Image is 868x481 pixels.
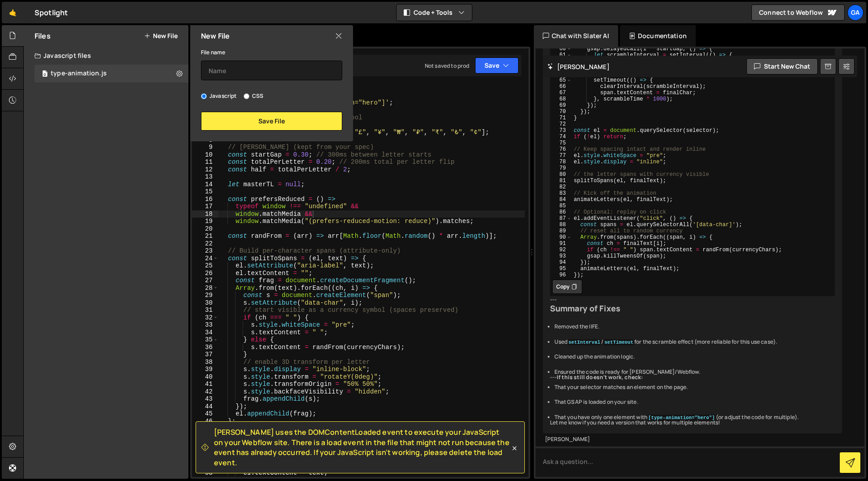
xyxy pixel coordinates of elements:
li: That your selector matches an element on the page. [554,384,835,391]
div: 81 [551,178,571,184]
a: Ga [847,4,864,21]
div: 23 [192,247,218,255]
div: 12 [192,166,218,174]
div: 89 [551,228,571,234]
code: [type-animation="hero"] [647,415,716,421]
div: 90 [551,234,571,240]
div: type-animation.js [51,70,107,78]
div: 47 [192,425,218,433]
div: 85 [551,203,571,209]
div: 18 [192,210,218,218]
button: Code + Tools [397,4,472,21]
label: CSS [244,92,263,101]
div: 16 [192,196,218,203]
div: 78 [551,159,571,165]
div: 17 [192,203,218,210]
div: 29 [192,292,218,299]
div: 67 [551,90,571,96]
input: Name [201,61,342,80]
input: CSS [244,93,249,99]
label: File name [201,48,225,57]
div: Chat with Slater AI [534,25,618,47]
button: New File [144,32,178,39]
div: 48 [192,433,218,440]
div: 37 [192,351,218,359]
li: Used / for the scramble effect (more reliable for this use case). [554,338,835,346]
div: 41 [192,380,218,388]
div: 53 [192,469,218,477]
div: 28 [192,284,218,292]
li: Cleaned up the animation logic. [554,353,835,361]
li: Ensured the code is ready for [PERSON_NAME]/Webflow. [554,368,835,376]
div: 74 [551,134,571,140]
div: 86 [551,209,571,215]
code: setTimeout [603,339,634,345]
div: 14 [192,181,218,188]
label: Javascript [201,92,237,101]
div: 75 [551,140,571,146]
div: 71 [551,115,571,121]
div: 27 [192,277,218,284]
div: 31 [192,306,218,314]
div: [PERSON_NAME] [545,436,840,443]
div: 43 [192,395,218,403]
div: 50 [192,447,218,455]
div: 24 [192,255,218,262]
strong: If this still doesn't work, check: [557,373,643,381]
div: Documentation [620,25,696,47]
button: Start new chat [746,58,818,74]
div: 60 [551,46,571,52]
div: 66 [551,83,571,90]
div: 70 [551,109,571,115]
div: 15 [192,188,218,196]
button: Copy [552,280,582,294]
div: 87 [551,215,571,222]
div: 65 [551,77,571,83]
div: 44 [192,403,218,411]
div: 40 [192,373,218,381]
div: 36 [192,344,218,351]
div: Spotlight [35,7,68,18]
div: 25 [192,262,218,270]
div: 11 [192,158,218,166]
div: 38 [192,359,218,366]
code: setInterval [567,339,601,345]
div: 51 [192,455,218,462]
li: That GSAP is loaded on your site. [554,398,835,406]
div: 17396/48461.js [35,65,188,83]
div: 83 [551,190,571,197]
div: 93 [551,253,571,259]
div: 76 [551,146,571,153]
div: 21 [192,232,218,240]
span: 0 [42,71,48,78]
a: Connect to Webflow [751,4,845,21]
div: 73 [551,127,571,134]
h2: Files [35,31,51,41]
li: Removed the IIFE. [554,323,835,331]
div: 26 [192,270,218,277]
div: 61 [551,52,571,58]
div: 92 [551,247,571,253]
div: 34 [192,329,218,337]
div: Not saved to prod [425,62,470,70]
div: 32 [192,314,218,322]
div: 77 [551,153,571,159]
div: 49 [192,440,218,447]
div: 30 [192,299,218,307]
div: Javascript files [24,47,188,65]
div: 22 [192,240,218,248]
h2: New File [201,31,230,41]
div: 68 [551,96,571,102]
span: [PERSON_NAME] uses the DOMContentLoaded event to execute your JavaScript on your Webflow site. Th... [214,427,510,468]
div: 80 [551,171,571,178]
div: 84 [551,197,571,203]
strong: Summary of Fixes [550,303,621,314]
div: 10 [192,151,218,159]
a: 🤙 [2,2,24,23]
div: 46 [192,418,218,425]
div: 95 [551,266,571,272]
input: Javascript [201,93,207,99]
div: 33 [192,321,218,329]
div: 69 [551,102,571,109]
